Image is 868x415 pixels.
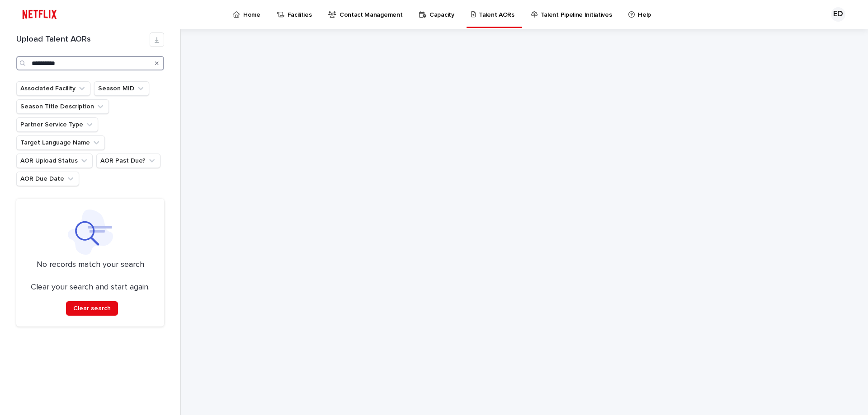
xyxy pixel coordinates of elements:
[31,283,150,293] p: Clear your search and start again.
[16,35,150,45] h1: Upload Talent AORs
[16,154,93,168] button: AOR Upload Status
[16,56,164,70] input: Search
[96,154,160,168] button: AOR Past Due?
[16,81,90,96] button: Associated Facility
[16,135,105,150] button: Target Language Name
[16,172,79,186] button: AOR Due Date
[73,305,111,312] span: Clear search
[18,5,61,23] img: ifQbXi3ZQGMSEF7WDB7W
[16,99,109,114] button: Season Title Description
[66,301,118,316] button: Clear search
[16,117,98,132] button: Partner Service Type
[27,260,153,270] p: No records match your search
[831,7,845,22] div: ED
[94,81,149,96] button: Season MID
